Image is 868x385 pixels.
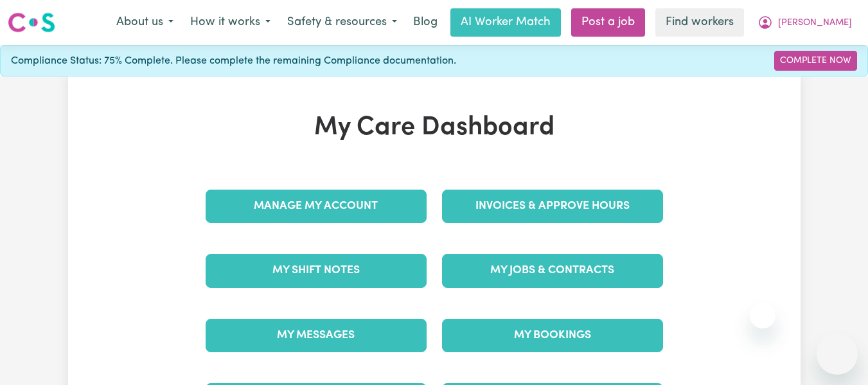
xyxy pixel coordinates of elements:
[442,190,663,223] a: Invoices & Approve Hours
[8,8,55,37] a: Careseekers logo
[571,8,645,37] a: Post a job
[108,9,182,36] button: About us
[206,254,427,287] a: My Shift Notes
[450,8,561,37] a: AI Worker Match
[750,303,775,328] iframe: Close message
[749,9,860,36] button: My Account
[8,11,55,34] img: Careseekers logo
[206,319,427,352] a: My Messages
[774,51,857,71] a: Complete Now
[182,9,279,36] button: How it works
[778,16,852,30] span: [PERSON_NAME]
[11,53,456,69] span: Compliance Status: 75% Complete. Please complete the remaining Compliance documentation.
[206,190,427,223] a: Manage My Account
[442,254,663,287] a: My Jobs & Contracts
[405,8,445,37] a: Blog
[442,319,663,352] a: My Bookings
[655,8,744,37] a: Find workers
[279,9,405,36] button: Safety & resources
[817,334,858,375] iframe: Button to launch messaging window
[198,112,671,143] h1: My Care Dashboard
